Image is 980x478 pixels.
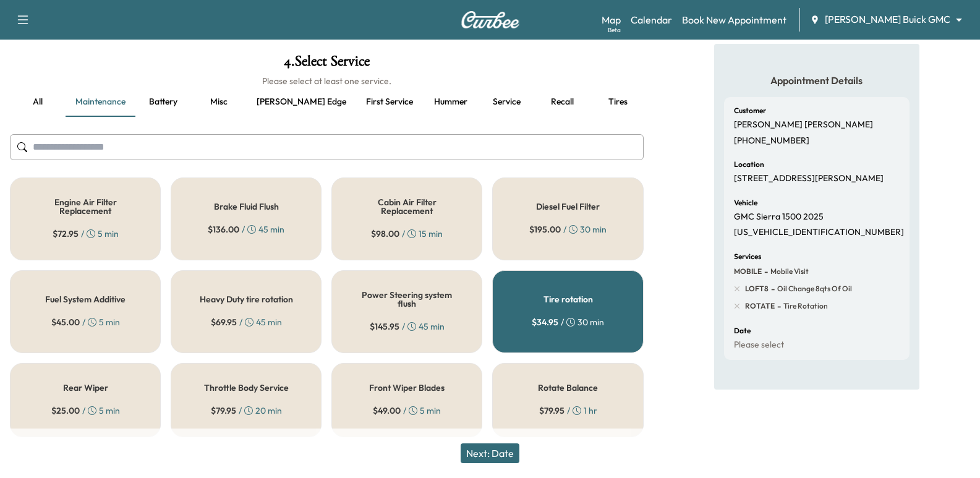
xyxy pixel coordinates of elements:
[734,107,766,114] h6: Customer
[200,295,293,304] h5: Heavy Duty tire rotation
[734,199,757,207] h6: Vehicle
[352,198,462,215] h5: Cabin Air Filter Replacement
[45,295,126,304] h5: Fuel System Additive
[208,223,284,236] div: / 45 min
[529,223,561,236] span: $ 195.00
[762,265,768,278] span: -
[461,11,520,28] img: Curbee Logo
[529,223,607,236] div: / 30 min
[682,12,786,27] a: Book New Appointment
[461,443,519,463] button: Next: Date
[602,12,621,27] a: MapBeta
[371,228,443,240] div: / 15 min
[825,12,950,27] span: [PERSON_NAME] Buick GMC
[781,301,828,311] span: Tire rotation
[51,404,120,417] div: / 5 min
[53,228,119,240] div: / 5 min
[352,291,462,308] h5: Power Steering system flush
[536,202,600,211] h5: Diesel Fuel Filter
[369,383,445,392] h5: Front Wiper Blades
[63,383,108,392] h5: Rear Wiper
[734,135,809,147] p: [PHONE_NUMBER]
[373,404,401,417] span: $ 49.00
[10,75,644,87] h6: Please select at least one service.
[538,383,598,392] h5: Rotate Balance
[745,301,775,311] span: ROTATE
[208,223,239,236] span: $ 136.00
[590,87,646,117] button: Tires
[51,316,80,328] span: $ 45.00
[532,316,558,328] span: $ 34.95
[214,202,279,211] h5: Brake Fluid Flush
[423,87,479,117] button: Hummer
[734,253,761,260] h6: Services
[734,327,751,335] h6: Date
[543,295,593,304] h5: Tire rotation
[534,87,590,117] button: Recall
[734,339,784,351] p: Please select
[734,267,762,276] span: MOBILE
[30,198,140,215] h5: Engine Air Filter Replacement
[539,404,565,417] span: $ 79.95
[370,320,445,333] div: / 45 min
[532,316,604,328] div: / 30 min
[191,87,247,117] button: Misc
[734,211,824,223] p: GMC Sierra 1500 2025
[734,119,873,130] p: [PERSON_NAME] [PERSON_NAME]
[247,87,356,117] button: [PERSON_NAME] edge
[775,284,852,294] span: Oil Change 8qts of oil
[608,25,621,35] div: Beta
[769,283,775,295] span: -
[211,404,282,417] div: / 20 min
[211,404,236,417] span: $ 79.95
[539,404,597,417] div: / 1 hr
[724,74,910,87] h5: Appointment Details
[775,300,781,312] span: -
[371,228,399,240] span: $ 98.00
[10,54,644,75] h1: 4 . Select Service
[66,87,135,117] button: Maintenance
[734,161,764,168] h6: Location
[356,87,423,117] button: First service
[734,227,904,238] p: [US_VEHICLE_IDENTIFICATION_NUMBER]
[479,87,534,117] button: Service
[745,284,769,294] span: LOFT8
[734,173,884,184] p: [STREET_ADDRESS][PERSON_NAME]
[204,383,289,392] h5: Throttle Body Service
[135,87,191,117] button: Battery
[51,404,80,417] span: $ 25.00
[768,267,809,276] span: Mobile Visit
[211,316,282,328] div: / 45 min
[51,316,120,328] div: / 5 min
[373,404,441,417] div: / 5 min
[370,320,399,333] span: $ 145.95
[211,316,237,328] span: $ 69.95
[10,87,644,117] div: basic tabs example
[631,12,672,27] a: Calendar
[53,228,79,240] span: $ 72.95
[10,87,66,117] button: all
